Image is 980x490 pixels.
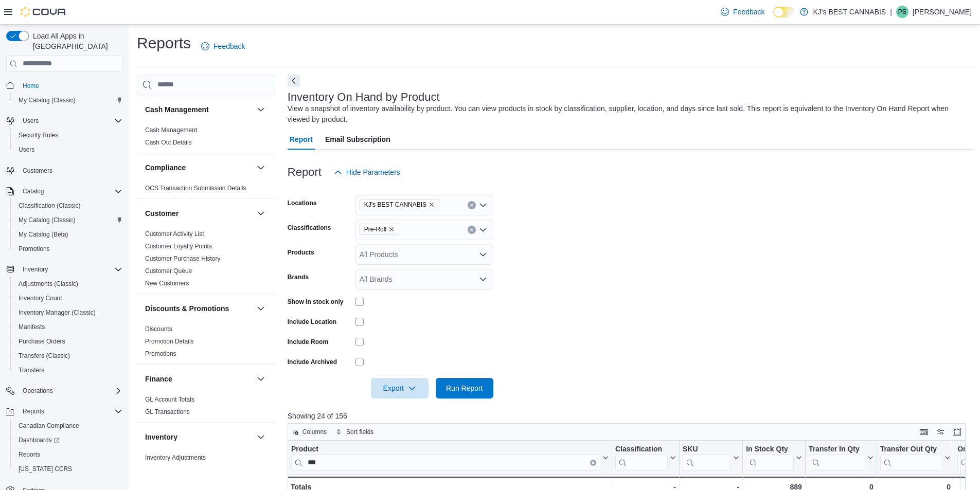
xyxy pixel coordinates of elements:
[615,444,668,454] div: Classification
[145,350,176,358] span: Promotions
[145,395,194,404] span: GL Account Totals
[290,129,313,150] span: Report
[479,250,487,259] button: Open list of options
[898,6,906,18] span: PS
[288,318,336,326] label: Include Location
[145,325,172,333] a: Discounts
[145,104,209,115] h3: Cash Management
[213,41,245,51] span: Feedback
[468,201,476,209] button: Clear input
[19,366,44,374] span: Transfers
[10,93,127,107] button: My Catalog (Classic)
[14,292,122,304] span: Inventory Count
[14,364,122,376] span: Transfers
[14,243,54,255] a: Promotions
[255,431,267,443] button: Inventory
[19,337,65,346] span: Purchase Orders
[288,338,328,346] label: Include Room
[145,126,197,134] a: Cash Management
[291,444,600,454] div: Product
[10,305,127,320] button: Inventory Manager (Classic)
[19,263,52,276] button: Inventory
[773,7,795,17] input: Dark Mode
[10,242,127,256] button: Promotions
[2,404,127,419] button: Reports
[14,350,122,362] span: Transfers (Classic)
[896,6,908,18] div: Pan Sharma
[19,294,62,302] span: Inventory Count
[137,124,275,153] div: Cash Management
[19,115,43,127] button: Users
[615,444,676,470] button: Classification
[14,434,122,446] span: Dashboards
[10,334,127,349] button: Purchase Orders
[2,184,127,198] button: Catalog
[14,448,122,461] span: Reports
[918,426,930,438] button: Keyboard shortcuts
[733,7,764,17] span: Feedback
[479,275,487,283] button: Open list of options
[288,199,317,207] label: Locations
[468,226,476,234] button: Clear input
[2,163,127,178] button: Customers
[288,426,331,438] button: Columns
[145,374,253,384] button: Finance
[145,267,192,275] a: Customer Queue
[145,350,176,357] a: Promotions
[14,278,122,290] span: Adjustments (Classic)
[145,162,253,173] button: Compliance
[14,199,85,212] a: Classification (Classic)
[19,385,57,397] button: Operations
[10,198,127,213] button: Classification (Classic)
[590,459,596,465] button: Clear input
[360,199,439,210] span: KJ's BEST CANNABIS
[809,444,865,454] div: Transfer In Qty
[14,214,80,226] a: My Catalog (Classic)
[19,450,40,459] span: Reports
[145,408,190,416] span: GL Transactions
[145,303,253,314] button: Discounts & Promotions
[137,182,275,198] div: Compliance
[436,378,493,398] button: Run Report
[19,245,50,253] span: Promotions
[19,308,96,317] span: Inventory Manager (Classic)
[364,224,386,234] span: Pre-Roll
[10,277,127,291] button: Adjustments (Classic)
[14,129,62,141] a: Security Roles
[302,428,327,436] span: Columns
[388,226,395,232] button: Remove Pre-Roll from selection in this group
[291,444,600,470] div: Product
[14,321,122,333] span: Manifests
[288,224,331,232] label: Classifications
[717,2,769,22] a: Feedback
[291,444,609,470] button: ProductClear input
[14,364,48,376] a: Transfers
[809,444,865,470] div: Transfer In Qty
[19,165,57,177] a: Customers
[19,323,45,331] span: Manifests
[197,36,249,57] a: Feedback
[479,226,487,234] button: Open list of options
[479,201,487,209] button: Open list of options
[809,444,874,470] button: Transfer In Qty
[29,31,122,51] span: Load All Apps in [GEOGRAPHIC_DATA]
[19,202,81,210] span: Classification (Classic)
[14,321,49,333] a: Manifests
[21,7,67,17] img: Cova
[429,202,435,208] button: Remove KJ's BEST CANNABIS from selection in this group
[14,278,82,290] a: Adjustments (Classic)
[14,448,44,461] a: Reports
[19,230,68,239] span: My Catalog (Beta)
[145,104,253,115] button: Cash Management
[23,167,52,175] span: Customers
[10,419,127,433] button: Canadian Compliance
[137,33,191,53] h1: Reports
[19,436,60,444] span: Dashboards
[19,146,34,154] span: Users
[145,230,204,238] a: Customer Activity List
[23,407,44,415] span: Reports
[19,422,79,430] span: Canadian Compliance
[10,291,127,305] button: Inventory Count
[255,373,267,385] button: Finance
